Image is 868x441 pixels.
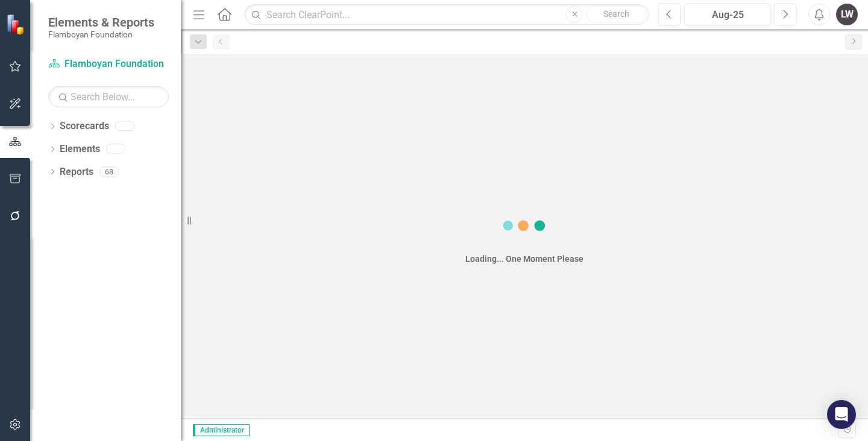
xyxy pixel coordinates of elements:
div: Loading... One Moment Please [465,253,583,265]
input: Search Below... [48,86,169,107]
span: Administrator [193,424,250,436]
div: 68 [99,167,119,177]
a: Elements [60,142,100,156]
span: Search [603,9,629,19]
button: Aug-25 [684,4,771,25]
small: Flamboyan Foundation [48,30,154,39]
button: Search [586,6,646,23]
a: Flamboyan Foundation [48,57,169,71]
img: ClearPoint Strategy [6,14,27,35]
div: Open Intercom Messenger [827,400,856,429]
span: Elements & Reports [48,15,154,30]
a: Reports [60,165,93,179]
button: LW [836,4,858,25]
input: Search ClearPoint... [244,4,649,25]
div: Aug-25 [688,8,767,22]
a: Scorecards [60,119,109,133]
